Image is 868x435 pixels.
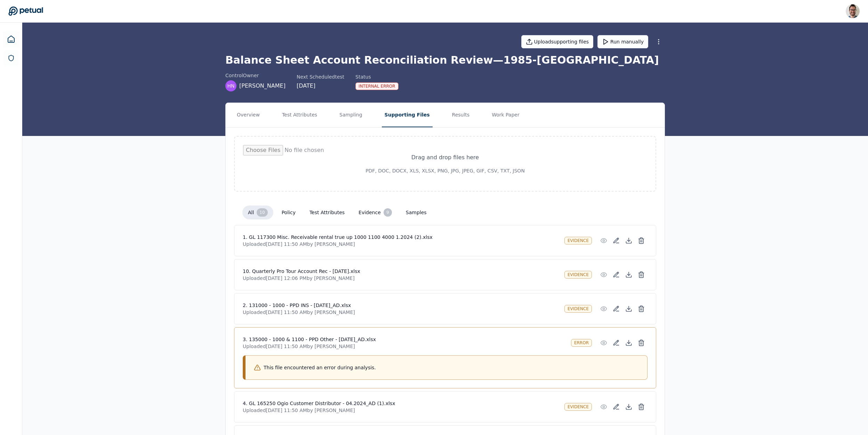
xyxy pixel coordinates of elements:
button: Work Paper [489,103,522,127]
button: Delete File [635,268,648,281]
p: Uploaded [DATE] 11:50 AM by [PERSON_NAME] [243,309,559,316]
button: Supporting Files [382,103,433,127]
button: Download File [622,268,635,281]
div: Error [571,339,592,347]
button: Results [449,103,473,127]
button: Preview File (hover for quick preview, click for full view) [597,234,610,247]
button: Add/Edit Description [610,268,622,281]
button: Sampling [337,103,365,127]
button: Download File [622,401,635,413]
h4: 3. 135000 - 1000 & 1100 - PPD Other - [DATE]_AD.xlsx [243,336,565,343]
button: All10 [242,206,273,219]
h4: 1. GL 117300 Misc. Receivable rental true up 1000 1100 4000 1.2024 (2).xlsx [243,234,559,241]
button: Delete File [635,401,648,413]
button: Evidence9 [353,206,397,219]
nav: Tabs [226,103,665,127]
button: Add/Edit Description [610,337,622,349]
button: Preview File (hover for quick preview, click for full view) [597,303,610,315]
button: Delete File [635,234,648,247]
p: Uploaded [DATE] 11:50 AM by [PERSON_NAME] [243,241,559,248]
button: Test Attributes [304,206,350,219]
div: Status [355,73,399,80]
button: Preview File (hover for quick preview, click for full view) [597,401,610,413]
p: Uploaded [DATE] 11:50 AM by [PERSON_NAME] [243,407,559,414]
div: Next Scheduled test [297,73,344,80]
h1: Balance Sheet Account Reconciliation Review — 1985-[GEOGRAPHIC_DATA] [225,54,665,66]
div: Internal Error [355,82,399,90]
img: Eliot Walker [846,4,860,18]
a: Go to Dashboard [8,6,43,16]
div: 10 [257,208,267,217]
a: Dashboard [3,31,19,48]
h4: 2. 131000 - 1000 - PPD INS - [DATE]_AD.xlsx [243,302,559,309]
p: Uploaded [DATE] 11:50 AM by [PERSON_NAME] [243,343,565,350]
p: Uploaded [DATE] 12:06 PM by [PERSON_NAME] [243,275,559,282]
p: This file encountered an error during analysis. [264,364,376,371]
span: [PERSON_NAME] [239,82,286,90]
button: Test Attributes [279,103,320,127]
button: Uploadsupporting files [521,35,594,48]
h4: 10. Quarterly Pro Tour Account Rec - [DATE].xlsx [243,268,559,275]
button: Policy [276,206,301,219]
button: Download File [622,234,635,247]
div: control Owner [225,72,286,79]
div: Evidence [564,271,592,279]
button: Delete File [635,303,648,315]
button: Preview File (hover for quick preview, click for full view) [597,337,610,349]
a: SOC [3,50,19,66]
div: Evidence [564,237,592,244]
div: Evidence [564,305,592,313]
button: Delete File [635,337,648,349]
button: Samples [400,206,432,219]
span: HN [227,82,235,89]
button: Add/Edit Description [610,234,622,247]
div: 9 [384,208,392,217]
button: Download File [622,337,635,349]
button: Overview [234,103,263,127]
button: Run manually [597,35,648,48]
button: Preview File (hover for quick preview, click for full view) [597,268,610,281]
button: More Options [652,35,665,48]
button: Add/Edit Description [610,303,622,315]
button: Add/Edit Description [610,401,622,413]
div: [DATE] [297,82,344,90]
div: Evidence [564,403,592,411]
button: Download File [622,303,635,315]
h4: 4. GL 165250 Ogio Customer Distributor - 04.2024_AD (1).xlsx [243,400,559,407]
